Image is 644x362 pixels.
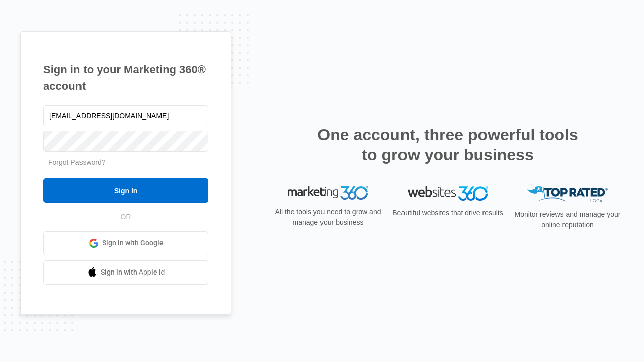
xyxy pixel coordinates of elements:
[391,208,504,218] p: Beautiful websites that drive results
[314,125,581,165] h2: One account, three powerful tools to grow your business
[102,238,164,248] span: Sign in with Google
[408,186,488,201] img: Websites 360
[527,186,608,203] img: Top Rated Local
[43,178,208,203] input: Sign In
[114,212,138,222] span: OR
[288,186,368,200] img: Marketing 360
[43,231,208,255] a: Sign in with Google
[43,105,208,126] input: Email
[101,267,165,278] span: Sign in with Apple Id
[272,207,384,228] p: All the tools you need to grow and manage your business
[43,61,208,95] h1: Sign in to your Marketing 360® account
[48,158,106,166] a: Forgot Password?
[511,209,624,230] p: Monitor reviews and manage your online reputation
[43,260,208,285] a: Sign in with Apple Id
